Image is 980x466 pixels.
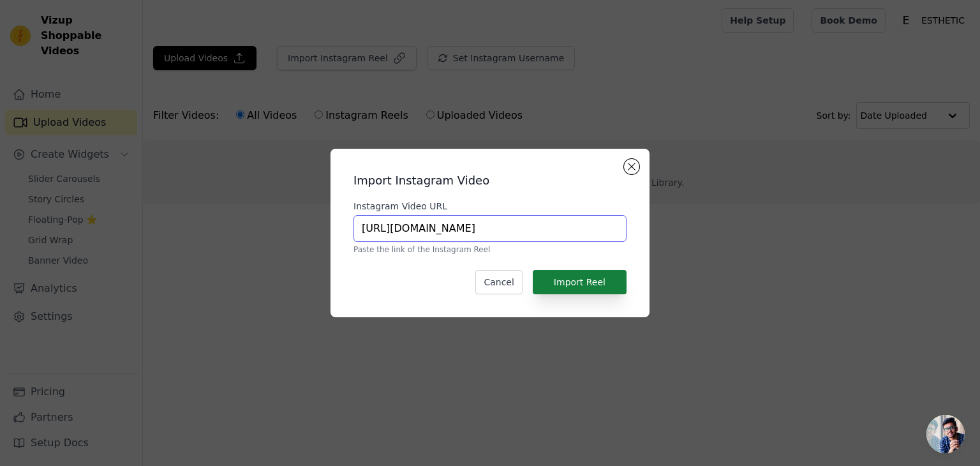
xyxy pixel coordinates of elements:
[353,215,627,242] input: https://www.instagram.com/reel/ABC123/
[926,415,965,453] div: Open chat
[353,200,627,213] label: Instagram Video URL
[475,270,522,294] button: Cancel
[353,172,627,190] h2: Import Instagram Video
[533,270,627,294] button: Import Reel
[353,244,627,255] p: Paste the link of the Instagram Reel
[624,159,639,174] button: Close modal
